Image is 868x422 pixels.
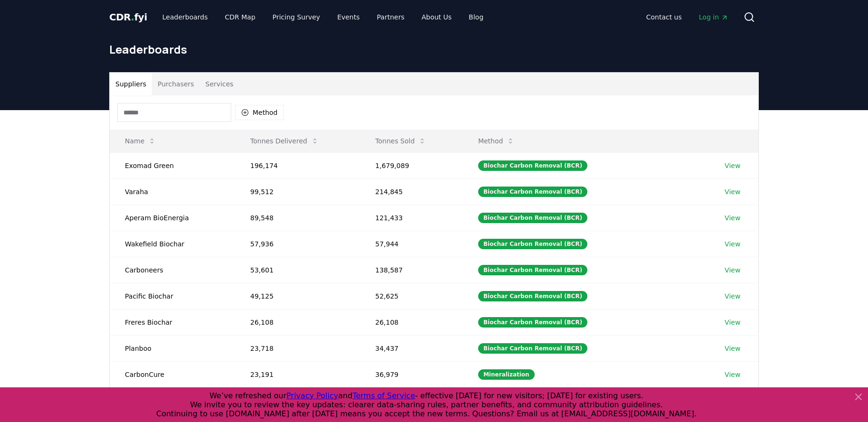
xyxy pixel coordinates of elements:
[725,318,740,327] a: View
[360,361,463,387] td: 36,979
[235,257,360,283] td: 53,601
[235,361,360,387] td: 23,191
[217,9,263,26] a: CDR Map
[155,9,216,26] a: Leaderboards
[109,42,759,57] h1: Leaderboards
[478,265,587,275] div: Biochar Carbon Removal (BCR)
[235,105,284,120] button: Method
[235,152,360,178] td: 196,174
[109,11,147,23] span: CDR fyi
[117,131,163,150] button: Name
[131,11,134,23] span: .
[110,178,235,205] td: Varaha
[152,73,200,95] button: Purchasers
[414,9,459,26] a: About Us
[691,9,736,26] a: Log in
[478,369,535,380] div: Mineralization
[360,205,463,231] td: 121,433
[243,131,326,150] button: Tonnes Delivered
[725,213,740,223] a: View
[155,9,491,26] nav: Main
[110,205,235,231] td: Aperam BioEnergia
[110,309,235,335] td: Freres Biochar
[110,283,235,309] td: Pacific Biochar
[110,335,235,361] td: Planboo
[471,131,522,150] button: Method
[478,291,587,301] div: Biochar Carbon Removal (BCR)
[235,205,360,231] td: 89,548
[368,131,434,150] button: Tonnes Sold
[110,257,235,283] td: Carboneers
[360,283,463,309] td: 52,625
[725,344,740,353] a: View
[109,10,147,24] a: CDR.fyi
[235,283,360,309] td: 49,125
[235,309,360,335] td: 26,108
[110,231,235,257] td: Wakefield Biochar
[478,317,587,328] div: Biochar Carbon Removal (BCR)
[360,178,463,205] td: 214,845
[110,73,152,95] button: Suppliers
[478,187,587,197] div: Biochar Carbon Removal (BCR)
[725,291,740,301] a: View
[235,335,360,361] td: 23,718
[478,160,587,171] div: Biochar Carbon Removal (BCR)
[110,361,235,387] td: CarbonCure
[478,213,587,223] div: Biochar Carbon Removal (BCR)
[478,343,587,354] div: Biochar Carbon Removal (BCR)
[360,231,463,257] td: 57,944
[725,239,740,249] a: View
[110,152,235,178] td: Exomad Green
[330,9,367,26] a: Events
[725,265,740,275] a: View
[265,9,328,26] a: Pricing Survey
[369,9,412,26] a: Partners
[200,73,239,95] button: Services
[360,309,463,335] td: 26,108
[360,152,463,178] td: 1,679,089
[699,12,728,22] span: Log in
[235,231,360,257] td: 57,936
[461,9,491,26] a: Blog
[478,239,587,249] div: Biochar Carbon Removal (BCR)
[725,187,740,197] a: View
[639,9,689,26] a: Contact us
[360,257,463,283] td: 138,587
[639,9,736,26] nav: Main
[360,335,463,361] td: 34,437
[235,178,360,205] td: 99,512
[725,161,740,170] a: View
[725,370,740,379] a: View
